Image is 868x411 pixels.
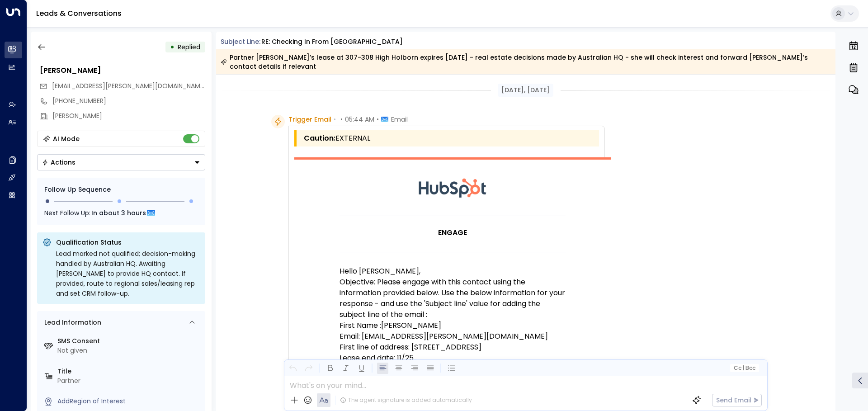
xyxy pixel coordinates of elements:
[57,367,202,376] label: Title
[91,208,146,218] span: In about 3 hours
[261,37,403,47] div: RE: Checking in from [GEOGRAPHIC_DATA]
[340,353,566,364] p: Lease end date: 11/25
[56,249,200,298] div: Lead marked not qualified; decision-making handled by Australian HQ. Awaiting [PERSON_NAME] to pr...
[340,331,566,342] p: Email: [EMAIL_ADDRESS][PERSON_NAME][DOMAIN_NAME]
[288,115,331,124] span: Trigger Email
[57,397,202,406] div: AddRegion of Interest
[733,365,755,371] span: Cc Bcc
[340,342,566,353] p: First line of address: [STREET_ADDRESS]
[287,363,298,374] button: Undo
[37,154,205,170] div: Button group with a nested menu
[340,396,472,404] div: The agent signature is added automatically
[377,115,379,124] span: •
[36,8,122,19] a: Leads & Conversations
[52,81,206,90] span: [EMAIL_ADDRESS][PERSON_NAME][DOMAIN_NAME]
[391,115,408,124] span: Email
[304,133,335,144] span: Caution:
[57,336,202,346] label: SMS Consent
[304,133,596,144] div: EXTERNAL
[53,134,80,143] div: AI Mode
[52,96,205,106] div: [PHONE_NUMBER]
[57,346,202,355] div: Not given
[345,115,374,124] span: 05:44 AM
[340,227,566,238] h1: ENGAGE
[498,84,553,97] div: [DATE], [DATE]
[221,37,260,46] span: Subject Line:
[44,208,198,218] div: Next Follow Up:
[170,39,175,55] div: •
[178,43,200,52] span: Replied
[57,376,202,386] div: Partner
[303,363,314,374] button: Redo
[37,154,205,170] button: Actions
[340,320,566,331] p: First Name :[PERSON_NAME]
[221,53,830,71] div: Partner [PERSON_NAME]’s lease at 307-308 High Holborn expires [DATE] - real estate decisions made...
[742,365,744,371] span: |
[340,115,343,124] span: •
[44,185,198,194] div: Follow Up Sequence
[56,238,200,247] p: Qualification Status
[730,364,759,373] button: Cc|Bcc
[42,158,75,166] div: Actions
[52,111,205,121] div: [PERSON_NAME]
[340,277,566,320] p: Objective: Please engage with this contact using the information provided below. Use the below in...
[41,318,101,327] div: Lead Information
[340,266,566,277] p: Hello [PERSON_NAME],
[334,115,336,124] span: •
[40,65,205,76] div: [PERSON_NAME]
[52,81,205,91] span: nonas@gerard-daniels.com
[419,160,486,216] img: HubSpot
